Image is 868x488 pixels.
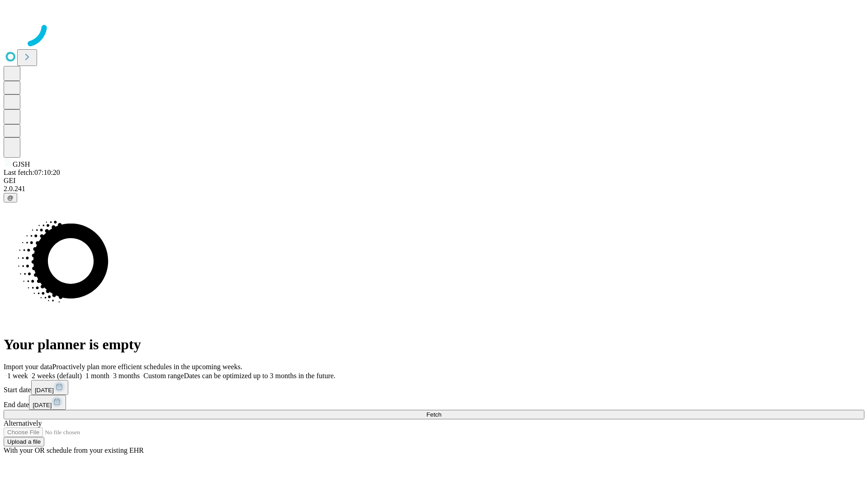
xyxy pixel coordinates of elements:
[4,363,52,371] span: Import your data
[4,395,864,410] div: End date
[4,169,60,176] span: Last fetch: 07:10:20
[85,372,109,380] span: 1 month
[33,402,52,408] span: [DATE]
[4,446,144,454] span: With your OR schedule from your existing EHR
[4,437,44,446] button: Upload a file
[4,185,864,193] div: 2.0.241
[4,410,864,419] button: Fetch
[143,372,184,380] span: Custom range
[184,372,335,380] span: Dates can be optimized up to 3 months in the future.
[4,380,864,395] div: Start date
[35,387,54,394] span: [DATE]
[7,372,28,380] span: 1 week
[29,395,66,410] button: [DATE]
[113,372,140,380] span: 3 months
[52,363,242,371] span: Proactively plan more efficient schedules in the upcoming weeks.
[7,194,14,201] span: @
[4,336,864,353] h1: Your planner is empty
[4,419,42,427] span: Alternatively
[4,177,864,185] div: GEI
[13,160,30,168] span: GJSH
[426,411,441,418] span: Fetch
[31,380,68,395] button: [DATE]
[32,372,82,380] span: 2 weeks (default)
[4,193,17,202] button: @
